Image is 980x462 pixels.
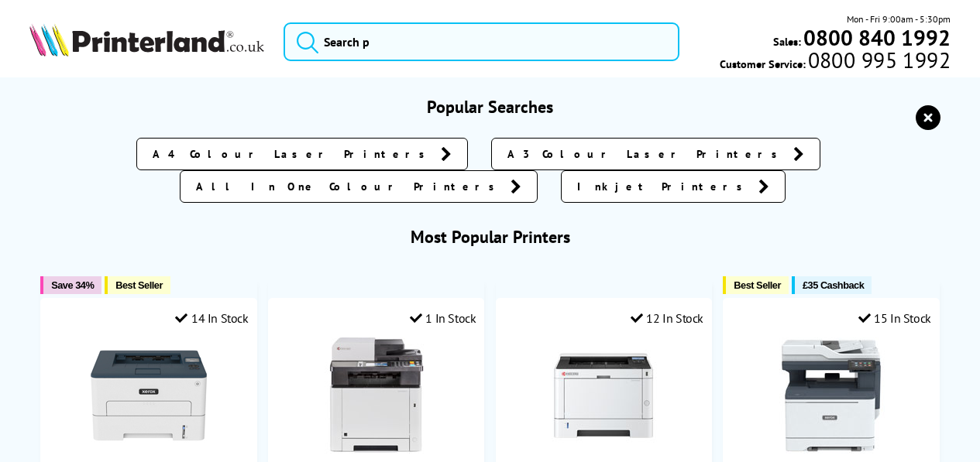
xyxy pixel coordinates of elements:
[847,12,951,26] span: Mon - Fri 9:00am - 5:30pm
[153,146,433,162] span: A4 Colour Laser Printers
[105,276,170,294] button: Best Seller
[545,337,662,453] img: Kyocera ECOSYS PA4000x
[410,310,476,326] div: 1 In Stock
[318,441,435,457] a: Kyocera ECOSYS M5526cdw
[29,23,264,60] a: Printerland Logo
[491,138,820,170] a: A3 Colour Laser Printers
[773,441,889,457] a: Xerox C325
[803,23,951,52] b: 0800 840 1992
[29,96,951,118] h3: Popular Searches
[40,276,101,294] button: Save 34%
[318,337,435,453] img: Kyocera ECOSYS M5526cdw
[806,53,951,67] span: 0800 995 1992
[734,279,781,291] span: Best Seller
[29,23,264,56] img: Printerland Logo
[507,146,786,162] span: A3 Colour Laser Printers
[545,441,662,457] a: Kyocera ECOSYS PA4000x
[773,34,801,49] span: Sales:
[561,170,786,203] a: Inkjet Printers
[577,179,751,194] span: Inkjet Printers
[858,310,931,326] div: 15 In Stock
[196,179,503,194] span: All In One Colour Printers
[136,138,468,170] a: A4 Colour Laser Printers
[180,170,538,203] a: All In One Colour Printers
[91,337,207,453] img: Xerox B230
[801,30,951,45] a: 0800 840 1992
[115,279,163,291] span: Best Seller
[631,310,703,326] div: 12 In Stock
[51,279,94,291] span: Save 34%
[284,22,679,61] input: Search p
[720,53,951,71] span: Customer Service:
[29,226,951,248] h3: Most Popular Printers
[773,337,889,453] img: Xerox C325
[723,276,789,294] button: Best Seller
[803,279,864,291] span: £35 Cashback
[91,441,207,457] a: Xerox B230
[792,276,872,294] button: £35 Cashback
[175,310,248,326] div: 14 In Stock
